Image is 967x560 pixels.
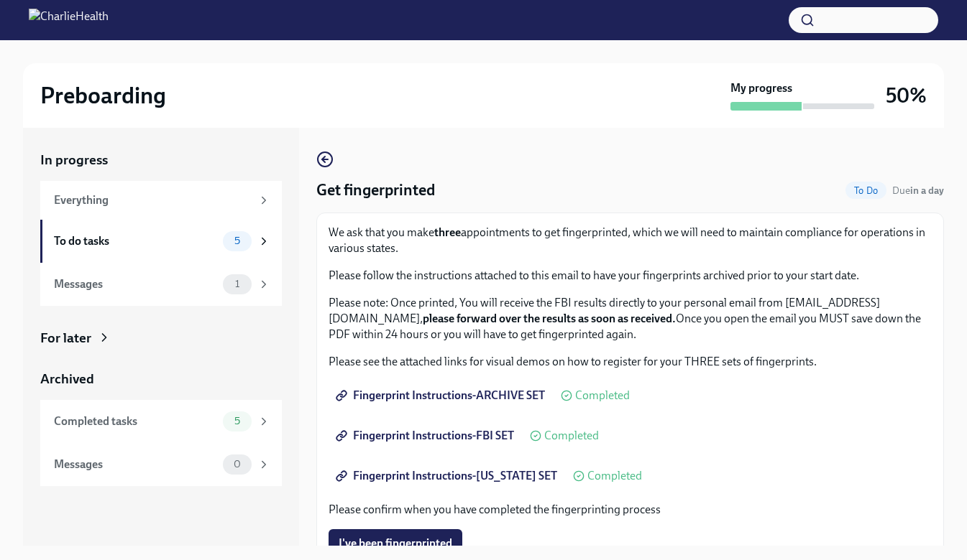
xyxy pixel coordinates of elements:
span: 5 [226,416,249,426]
a: Fingerprint Instructions-ARCHIVE SET [329,381,555,410]
strong: in a day [910,185,944,197]
span: Fingerprint Instructions-ARCHIVE SET [339,388,545,403]
p: We ask that you make appointments to get fingerprinted, which we will need to maintain compliance... [329,225,932,256]
a: Fingerprint Instructions-[US_STATE] SET [329,462,567,490]
span: 5 [226,235,249,246]
a: In progress [40,151,282,169]
div: To do tasks [54,233,217,249]
span: I've been fingerprinted [339,536,452,551]
strong: My progress [730,80,792,96]
a: Archived [40,370,282,388]
a: Messages0 [40,443,282,486]
p: Please follow the instructions attached to this email to have your fingerprints archived prior to... [329,268,932,284]
div: Everything [54,192,252,208]
strong: please forward over the results as soon as received. [423,312,676,325]
button: I've been fingerprinted [329,529,462,558]
a: For later [40,329,282,347]
span: Due [892,185,944,197]
span: Fingerprint Instructions-[US_STATE] SET [339,469,557,483]
span: 1 [226,279,248,289]
a: Messages1 [40,263,282,306]
img: CharlieHealth [29,9,109,32]
span: Completed [587,470,642,482]
a: Everything [40,181,282,220]
div: Messages [54,457,217,472]
span: To Do [845,185,886,196]
p: Please see the attached links for visual demos on how to register for your THREE sets of fingerpr... [329,354,932,370]
div: Completed tasks [54,414,217,429]
span: September 5th, 2025 09:00 [892,184,944,197]
span: 0 [225,459,249,470]
p: Please confirm when you have completed the fingerprinting process [329,502,932,518]
a: Fingerprint Instructions-FBI SET [329,421,524,450]
a: Completed tasks5 [40,400,282,443]
span: Completed [544,430,599,442]
a: To do tasks5 [40,220,282,263]
h4: Get fingerprinted [316,179,435,201]
div: For later [40,329,91,347]
div: Messages [54,276,217,292]
h2: Preboarding [40,81,166,110]
h3: 50% [886,83,927,108]
strong: three [434,225,461,239]
span: Completed [575,390,630,401]
span: Fingerprint Instructions-FBI SET [339,429,514,443]
p: Please note: Once printed, You will receive the FBI results directly to your personal email from ... [329,295,932,342]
